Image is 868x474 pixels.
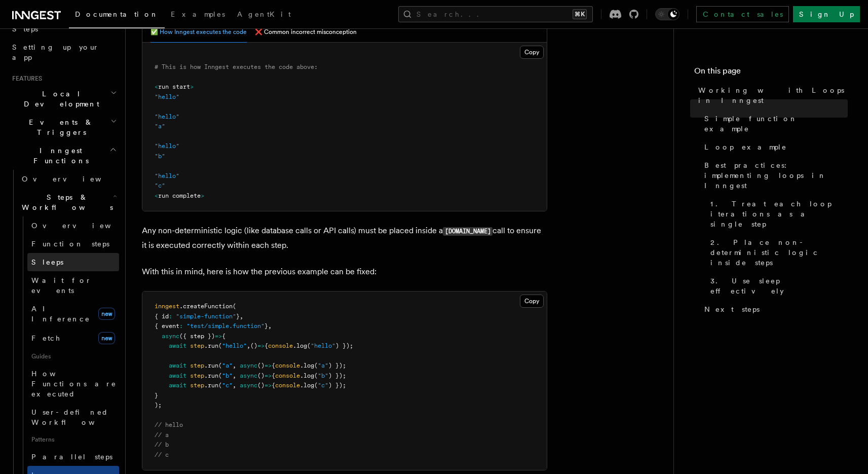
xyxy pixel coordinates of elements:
[171,10,225,18] span: Examples
[31,408,123,426] span: User-defined Workflows
[250,342,257,349] span: ()
[710,276,848,296] span: 3. Use sleep effectively
[240,372,257,379] span: async
[179,322,183,330] span: :
[222,382,233,389] span: "c"
[155,303,179,310] span: inngest
[307,342,311,349] span: (
[204,362,218,369] span: .run
[155,113,179,120] span: "hello"
[318,382,328,389] span: "c"
[8,141,119,170] button: Inngest Functions
[186,322,265,330] span: "test/simple.function"
[150,22,247,43] button: ✅ How Inngest executes the code
[328,362,346,369] span: ) });
[293,342,307,349] span: .log
[75,10,159,18] span: Documentation
[158,192,201,199] span: run complete
[696,6,789,22] a: Contact sales
[233,382,236,389] span: ,
[22,175,126,183] span: Overview
[275,362,300,369] span: console
[179,303,233,310] span: .createFunction
[169,342,186,349] span: await
[165,3,231,27] a: Examples
[265,372,272,379] span: =>
[257,362,265,369] span: ()
[204,342,218,349] span: .run
[162,333,179,340] span: async
[27,348,119,364] span: Guides
[272,362,275,369] span: {
[31,334,61,342] span: Fetch
[27,431,119,448] span: Patterns
[204,382,218,389] span: .run
[8,113,119,141] button: Events & Triggers
[155,182,165,189] span: "c"
[247,342,250,349] span: ,
[275,372,300,379] span: console
[69,3,165,28] a: Documentation
[169,313,172,320] span: :
[710,199,848,229] span: 1. Treat each loop iterations as a single step
[155,192,158,199] span: <
[328,372,346,379] span: ) });
[27,448,119,466] a: Parallel steps
[176,313,236,320] span: "simple-function"
[31,276,92,295] span: Wait for events
[98,332,115,344] span: new
[169,372,186,379] span: await
[275,382,300,389] span: console
[573,9,587,19] kbd: ⌘K
[155,313,169,320] span: { id
[201,192,204,199] span: >
[443,227,493,236] code: [DOMAIN_NAME]
[272,372,275,379] span: {
[27,216,119,235] a: Overview
[655,8,680,20] button: Toggle dark mode
[257,372,265,379] span: ()
[222,342,247,349] span: "hello"
[704,160,848,191] span: Best practices: implementing loops in Inngest
[300,382,314,389] span: .log
[706,272,848,300] a: 3. Use sleep effectively
[520,295,544,308] button: Copy
[27,253,119,271] a: Sleeps
[700,300,848,318] a: Next steps
[169,382,186,389] span: await
[155,322,179,330] span: { event
[520,46,544,59] button: Copy
[698,85,848,105] span: Working with Loops in Inngest
[704,114,848,134] span: Simple function example
[233,372,236,379] span: ,
[314,382,318,389] span: (
[142,224,547,252] p: Any non-deterministic logic (like database calls or API calls) must be placed inside a call to en...
[8,117,110,137] span: Events & Triggers
[31,240,109,248] span: Function steps
[218,382,222,389] span: (
[240,382,257,389] span: async
[700,110,848,138] a: Simple function example
[190,83,194,90] span: >
[12,43,99,61] span: Setting up your app
[8,75,42,83] span: Features
[215,333,222,340] span: =>
[265,362,272,369] span: =>
[257,382,265,389] span: ()
[142,265,547,279] p: With this in mind, here is how the previous example can be fixed:
[31,370,117,398] span: How Functions are executed
[18,188,119,216] button: Steps & Workflows
[8,145,109,166] span: Inngest Functions
[237,10,291,18] span: AgentKit
[240,362,257,369] span: async
[18,170,119,188] a: Overview
[155,451,169,458] span: // c
[155,172,179,179] span: "hello"
[694,65,848,81] h4: On this page
[694,81,848,110] a: Working with Loops in Inngest
[158,83,190,90] span: run start
[27,364,119,403] a: How Functions are executed
[27,328,119,348] a: Fetchnew
[31,305,90,323] span: AI Inference
[222,362,233,369] span: "a"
